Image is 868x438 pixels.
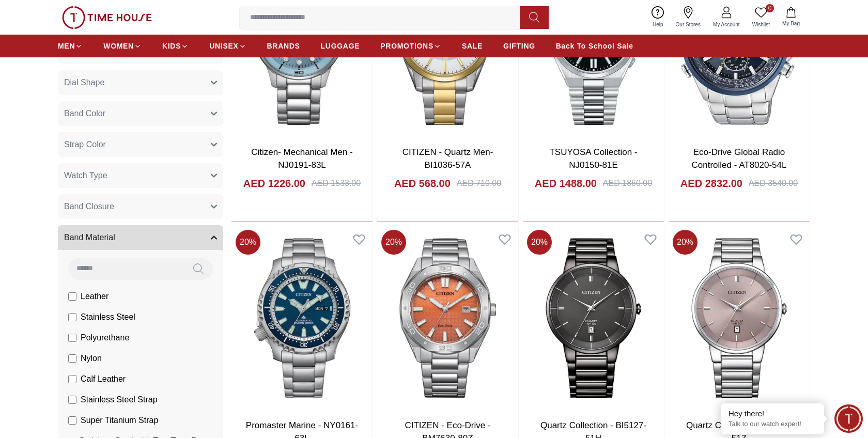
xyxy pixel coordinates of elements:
span: 20 % [236,230,260,255]
span: Watch Type [64,169,107,182]
span: Band Color [64,107,105,120]
span: Band Material [64,231,115,244]
input: Leather [68,292,76,301]
span: SALE [462,41,483,51]
img: Quartz Collection - BI5120-51Z [669,226,810,411]
span: Back To School Sale [556,41,633,51]
span: Leather [81,290,109,303]
input: Calf Leather [68,375,76,383]
button: Strap Color [58,132,223,157]
span: LUGGAGE [321,41,360,51]
a: Back To School Sale [556,37,633,55]
input: Polyurethane [68,334,76,342]
img: Quartz Collection - BI5127-51H [523,226,664,411]
div: AED 710.00 [457,177,501,190]
a: PROMOTIONS [380,37,441,55]
span: MEN [58,41,75,51]
p: Talk to our watch expert! [729,420,816,429]
img: Promaster Marine - NY0161-63L [231,226,373,411]
span: Help [648,21,668,28]
a: CITIZEN - Quartz Men-BI1036-57A [402,147,493,170]
div: Hey there! [729,409,816,419]
a: BRANDS [267,37,300,55]
a: MEN [58,37,83,55]
span: My Account [709,21,744,28]
span: GIFTING [503,41,535,51]
img: CITIZEN - Eco-Drive - BM7630-80Z [377,226,518,411]
span: Nylon [81,352,102,365]
span: Our Stores [672,21,705,28]
span: BRANDS [267,41,300,51]
span: Wishlist [748,21,774,28]
span: KIDS [162,41,181,51]
a: SALE [462,37,483,55]
input: Stainless Steel [68,313,76,321]
h4: AED 1488.00 [535,176,597,191]
span: 20 % [527,230,552,255]
span: Strap Color [64,138,106,151]
div: AED 1533.00 [312,177,361,190]
a: 0Wishlist [746,4,776,30]
button: Band Color [58,101,223,126]
a: Help [646,4,670,30]
div: AED 3540.00 [749,177,798,190]
span: Band Closure [64,200,114,213]
button: Band Material [58,225,223,250]
span: PROMOTIONS [380,41,433,51]
button: My Bag [776,5,806,29]
span: Stainless Steel Strap [81,394,158,406]
span: My Bag [778,20,804,27]
span: WOMEN [103,41,134,51]
input: Nylon [68,354,76,363]
span: 0 [766,4,774,12]
button: Band Closure [58,194,223,219]
button: Watch Type [58,163,223,188]
a: Citizen- Mechanical Men - NJ0191-83L [251,147,353,170]
span: Stainless Steel [81,311,135,323]
a: Our Stores [670,4,707,30]
a: UNISEX [209,37,246,55]
div: AED 1860.00 [603,177,652,190]
span: 20 % [673,230,698,255]
span: Polyurethane [81,332,129,344]
h4: AED 1226.00 [243,176,305,191]
button: Dial Shape [58,70,223,95]
a: KIDS [162,37,189,55]
span: Calf Leather [81,373,126,385]
a: GIFTING [503,37,535,55]
a: LUGGAGE [321,37,360,55]
h4: AED 2832.00 [680,176,742,191]
a: WOMEN [103,37,142,55]
a: TSUYOSA Collection - NJ0150-81E [549,147,637,170]
h4: AED 568.00 [394,176,451,191]
img: ... [62,6,152,29]
input: Stainless Steel Strap [68,396,76,404]
span: Dial Shape [64,76,104,89]
a: Eco-Drive Global Radio Controlled - AT8020-54L [692,147,787,170]
span: 20 % [381,230,406,255]
span: UNISEX [209,41,238,51]
input: Super Titanium Strap [68,416,76,425]
span: Super Titanium Strap [81,414,158,427]
div: Chat Widget [834,404,863,433]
